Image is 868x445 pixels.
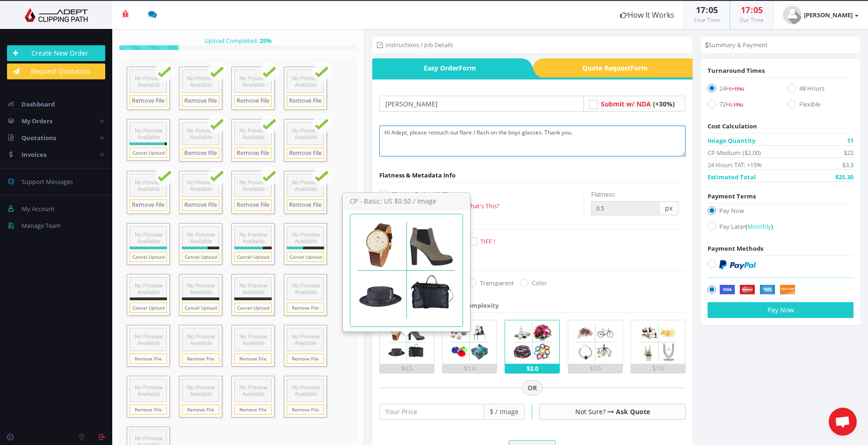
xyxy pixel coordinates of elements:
label: Keep My Metadata - [379,201,584,211]
a: How It Works [611,1,684,29]
img: 2.png [448,320,492,364]
span: $3.3 [842,160,854,170]
a: (Monthly) [745,222,773,231]
a: Cancel Upload [130,303,167,313]
span: px [659,201,679,215]
a: Submit w/ NDA (+30%) [601,99,675,108]
a: Cancel Upload [182,252,219,262]
span: Not Sure? [575,407,606,416]
a: Remove File [182,199,219,211]
span: 17 [696,4,705,15]
a: Remove File [130,199,167,211]
span: Dashboard [22,100,55,108]
a: Remove File [287,148,324,159]
small: Your Time [694,16,720,24]
span: $25.30 [835,172,854,182]
a: Request Quotation [7,64,105,79]
div: $3.5 [568,364,622,373]
label: Pay Later [708,222,854,234]
label: Flatness: [591,190,615,199]
a: Remove File [182,404,219,415]
div: $1.0 [442,364,497,373]
a: Cancel Upload [130,252,167,262]
strong: [PERSON_NAME] [804,11,853,19]
a: Cancel Upload [182,303,219,313]
img: Securely by Stripe [719,285,796,295]
span: Support Messages [22,177,73,186]
span: Image Quantity [708,136,755,145]
input: Your Order Title [379,96,584,112]
a: Cancel Upload [234,303,272,313]
a: Remove File [287,95,324,107]
a: [PERSON_NAME] [774,1,868,29]
a: Remove File [287,353,324,364]
img: 3.png [511,320,554,364]
span: (+15%) [731,86,744,92]
label: 72H [708,99,774,112]
span: Estimated Total [708,172,756,182]
a: Cancel Upload [130,148,167,158]
div: $2.0 [505,364,559,373]
img: 4.png [573,320,617,364]
span: 05 [709,4,718,15]
label: Color [520,278,547,288]
a: Remove File [130,404,167,415]
label: Clipping Path with Flatness [379,190,584,199]
a: Remove File [287,199,324,211]
span: Cost Calculation [708,122,757,130]
span: $22 [844,148,854,157]
a: Cancel Upload [234,252,272,262]
span: $ / Image [484,404,525,420]
span: 11 [847,136,854,145]
span: Monthly [747,222,771,231]
span: Manage Team [22,221,61,230]
label: 24H [708,84,774,96]
img: 5.png [637,320,680,364]
a: Remove File [234,199,272,211]
span: Flatness & Metadata Info [379,171,456,179]
a: Ask Quote [616,407,650,416]
span: Invoices [22,150,46,159]
span: (+30%) [653,99,675,108]
span: (-15%) [731,102,743,108]
a: Remove File [182,95,219,107]
h3: CP - Basic: US $0.50 / Image [343,193,470,210]
a: Remove File [234,404,272,415]
span: 05 [753,4,763,15]
a: Remove File [234,353,272,364]
a: (+15%) [731,84,744,92]
label: Pay Now [708,206,854,219]
a: Easy OrderForm [372,58,521,78]
span: Easy Order [372,58,521,78]
li: Instructions / Job Details [377,40,453,49]
span: My Orders [22,117,52,125]
span: TIFF ! [480,237,495,246]
span: 25 [260,36,266,45]
i: Form [459,64,476,72]
strong: % [258,36,272,45]
input: Your Price [379,404,485,420]
button: Pay Now [708,302,854,318]
a: Remove File [234,148,272,159]
span: Turnaround Times [708,66,765,75]
label: Flexible [788,99,854,112]
a: Remove File [234,95,272,107]
img: PayPal [719,260,756,269]
span: Quotations [22,134,56,142]
li: Summary & Payment [705,40,768,49]
a: Create New Order [7,45,105,61]
span: 24 Hours TAT: +15% [708,160,762,170]
a: Remove File [182,353,219,364]
img: 1.png [385,320,428,364]
a: Remove File [130,353,167,364]
a: Quote RequestForm [544,58,693,78]
img: user_default.jpg [783,6,802,24]
a: Remove File [182,148,219,159]
div: Choose Image Complexity [379,301,499,310]
span: My Account [22,205,55,213]
a: (-15%) [731,100,743,108]
label: 48 Hours [788,84,854,96]
span: : [705,4,709,15]
div: Upload Completed: [119,36,357,45]
img: 1.png [350,214,463,326]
